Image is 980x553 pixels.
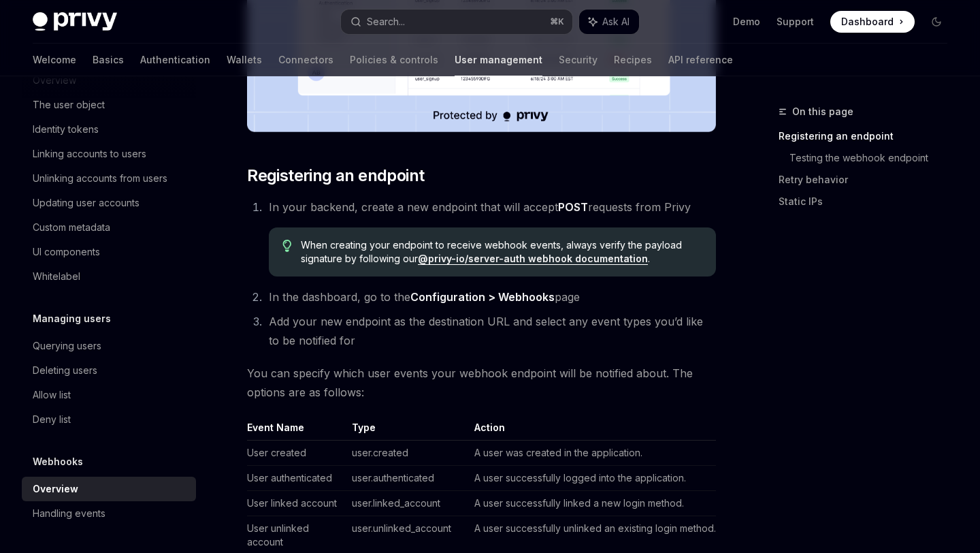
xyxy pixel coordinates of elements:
a: Wallets [227,44,262,76]
h5: Managing users [33,311,111,327]
a: Identity tokens [22,117,196,142]
span: In your backend, create a new endpoint that will accept requests from Privy [269,200,691,214]
a: Recipes [614,44,652,76]
td: User created [247,441,346,466]
a: Unlinking accounts from users [22,166,196,191]
a: Connectors [278,44,333,76]
div: Querying users [33,338,101,354]
div: Identity tokens [33,121,99,138]
td: User linked account [247,491,346,516]
div: Handling events [33,505,105,522]
a: Deny list [22,407,196,432]
a: Security [559,44,598,76]
a: Registering an endpoint [779,125,958,147]
td: User authenticated [247,466,346,491]
div: UI components [33,244,100,260]
button: Toggle dark mode [926,11,947,33]
a: Basics [93,44,124,76]
a: Querying users [22,334,196,358]
a: UI components [22,240,196,264]
div: Updating user accounts [33,195,140,211]
span: On this page [792,104,853,120]
a: Updating user accounts [22,191,196,215]
span: In the dashboard, go to the page [269,290,580,304]
strong: Configuration > Webhooks [410,290,555,304]
span: When creating your endpoint to receive webhook events, always verify the payload signature by fol... [301,238,702,266]
img: dark logo [33,12,117,31]
a: Demo [733,15,760,29]
div: The user object [33,97,105,113]
a: API reference [668,44,733,76]
span: ⌘ K [550,16,564,27]
a: Handling events [22,501,196,526]
td: user.linked_account [346,491,469,516]
a: Deleting users [22,358,196,383]
th: Action [469,421,716,441]
th: Type [346,421,469,441]
div: Whitelabel [33,268,80,285]
a: Welcome [33,44,76,76]
a: Linking accounts to users [22,142,196,166]
a: User management [455,44,542,76]
div: Deny list [33,411,71,428]
a: The user object [22,93,196,117]
div: Overview [33,481,78,497]
a: Testing the webhook endpoint [789,147,958,169]
td: user.created [346,441,469,466]
strong: POST [558,200,588,214]
span: Ask AI [602,15,630,29]
td: user.authenticated [346,466,469,491]
button: Ask AI [579,10,639,34]
div: Search... [367,14,405,30]
div: Custom metadata [33,219,110,236]
a: Custom metadata [22,215,196,240]
svg: Tip [282,240,292,252]
a: Policies & controls [350,44,438,76]
div: Unlinking accounts from users [33,170,167,187]
td: A user was created in the application. [469,441,716,466]
a: Retry behavior [779,169,958,191]
a: Support [777,15,814,29]
h5: Webhooks [33,454,83,470]
td: A user successfully logged into the application. [469,466,716,491]
span: Add your new endpoint as the destination URL and select any event types you’d like to be notified... [269,315,703,347]
a: @privy-io/server-auth webhook documentation [418,253,648,265]
a: Overview [22,477,196,501]
a: Static IPs [779,191,958,212]
button: Search...⌘K [341,10,572,34]
div: Linking accounts to users [33,146,146,162]
a: Allow list [22,383,196,407]
th: Event Name [247,421,346,441]
span: Dashboard [841,15,894,29]
div: Allow list [33,387,71,403]
a: Dashboard [830,11,915,33]
span: You can specify which user events your webhook endpoint will be notified about. The options are a... [247,364,716,402]
a: Authentication [140,44,210,76]
div: Deleting users [33,362,97,379]
a: Whitelabel [22,264,196,289]
span: Registering an endpoint [247,165,424,187]
td: A user successfully linked a new login method. [469,491,716,516]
